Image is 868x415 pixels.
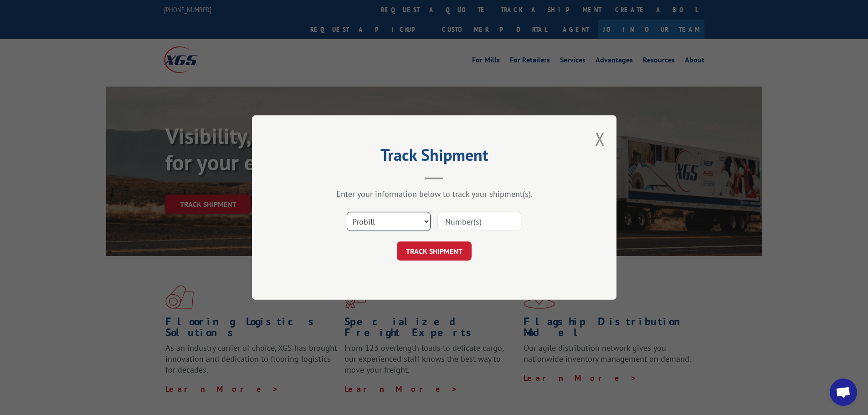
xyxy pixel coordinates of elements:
button: Close modal [595,127,605,151]
div: Open chat [830,379,857,406]
input: Number(s) [437,212,521,231]
h2: Track Shipment [298,149,571,166]
button: TRACK SHIPMENT [397,241,472,261]
div: Enter your information below to track your shipment(s). [298,189,571,199]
